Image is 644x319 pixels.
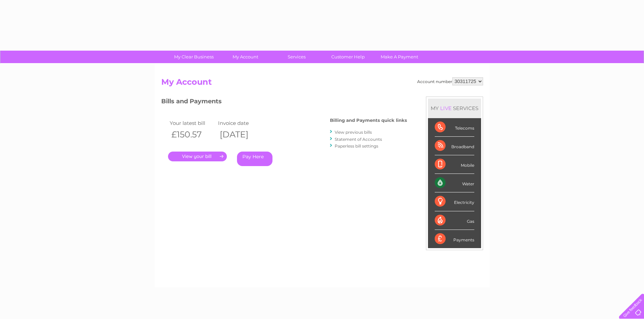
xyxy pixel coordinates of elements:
[435,230,474,248] div: Payments
[372,51,427,63] a: Make A Payment
[428,99,481,118] div: MY SERVICES
[439,105,453,111] div: LIVE
[237,152,272,166] a: Pay Here
[216,118,265,128] td: Invoice date
[168,118,217,128] td: Your latest bill
[166,51,222,63] a: My Clear Business
[435,211,474,230] div: Gas
[320,51,376,63] a: Customer Help
[335,137,382,142] a: Statement of Accounts
[435,118,474,137] div: Telecoms
[335,130,372,135] a: View previous bills
[161,77,483,90] h2: My Account
[435,192,474,211] div: Electricity
[168,152,227,161] a: .
[435,174,474,192] div: Water
[168,128,217,141] th: £150.57
[335,143,378,149] a: Paperless bill settings
[330,118,407,123] h4: Billing and Payments quick links
[269,51,325,63] a: Services
[435,155,474,174] div: Mobile
[417,77,483,85] div: Account number
[435,137,474,155] div: Broadband
[216,128,265,141] th: [DATE]
[161,97,407,108] h3: Bills and Payments
[217,51,273,63] a: My Account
